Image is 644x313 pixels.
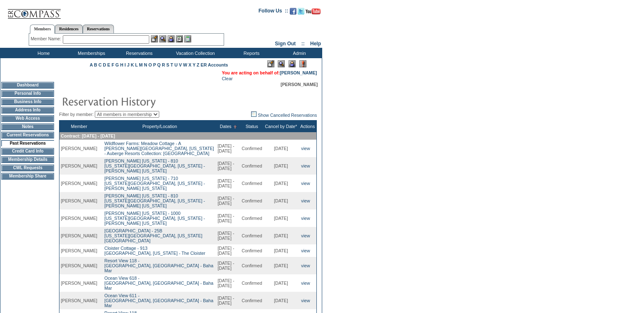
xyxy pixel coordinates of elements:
[116,62,119,67] a: G
[216,274,240,292] td: [DATE] - [DATE]
[281,82,318,87] span: [PERSON_NAME]
[162,48,227,58] td: Vacation Collection
[168,35,175,42] img: Impersonate
[274,48,322,58] td: Admin
[216,227,240,244] td: [DATE] - [DATE]
[263,157,299,175] td: [DATE]
[1,156,54,163] td: Membership Details
[99,62,102,67] a: C
[216,140,240,157] td: [DATE] - [DATE]
[301,233,310,238] a: view
[275,41,296,47] a: Sign Out
[263,274,299,292] td: [DATE]
[139,62,143,67] a: M
[1,123,54,130] td: Notes
[103,62,106,67] a: D
[31,35,63,42] div: Member Name:
[104,176,205,191] a: [PERSON_NAME] [US_STATE] - 710[US_STATE][GEOGRAPHIC_DATA], [US_STATE] - [PERSON_NAME] [US_STATE]
[301,181,310,186] a: view
[263,227,299,244] td: [DATE]
[114,48,162,58] td: Reservations
[263,192,299,209] td: [DATE]
[104,246,205,256] a: Cloister Cottage - 913[GEOGRAPHIC_DATA], [US_STATE] - The Cloister
[170,62,173,67] a: T
[19,48,67,58] td: Home
[290,8,296,15] img: Become our fan on Facebook
[104,258,213,273] a: Resort View 118 -[GEOGRAPHIC_DATA], [GEOGRAPHIC_DATA] - Baha Mar
[179,62,182,67] a: V
[301,41,305,47] span: ::
[263,257,299,274] td: [DATE]
[299,60,306,67] img: Log Concern/Member Elevation
[144,62,147,67] a: N
[59,192,99,209] td: [PERSON_NAME]
[104,141,214,156] a: Wildflower Farms: Meadow Cottage - A[PERSON_NAME][GEOGRAPHIC_DATA], [US_STATE] - Auberge Resorts ...
[216,157,240,175] td: [DATE] - [DATE]
[1,99,54,105] td: Business Info
[240,157,263,175] td: Confirmed
[240,274,263,292] td: Confirmed
[104,276,213,291] a: Ocean View 618 -[GEOGRAPHIC_DATA], [GEOGRAPHIC_DATA] - Baha Mar
[301,198,310,203] a: view
[263,209,299,227] td: [DATE]
[298,8,304,15] img: Follow us on Twitter
[265,124,297,129] a: Cancel by Date*
[301,163,310,168] a: view
[263,292,299,309] td: [DATE]
[298,10,304,15] a: Follow us on Twitter
[59,292,99,309] td: [PERSON_NAME]
[1,90,54,97] td: Personal Info
[30,25,55,34] a: Members
[7,2,61,19] img: Compass Home
[222,76,232,81] a: Clear
[1,165,54,171] td: CWL Requests
[240,227,263,244] td: Confirmed
[59,274,99,292] td: [PERSON_NAME]
[104,158,205,173] a: [PERSON_NAME] [US_STATE] - 810[US_STATE][GEOGRAPHIC_DATA], [US_STATE] - [PERSON_NAME] [US_STATE]
[240,175,263,192] td: Confirmed
[290,10,296,15] a: Become our fan on Facebook
[166,62,169,67] a: S
[148,62,152,67] a: O
[184,35,191,42] img: b_calculator.gif
[263,175,299,192] td: [DATE]
[301,248,310,253] a: view
[259,7,288,17] td: Follow Us ::
[306,8,321,15] img: Subscribe to our YouTube Channel
[1,140,54,146] td: Past Reservations
[216,244,240,257] td: [DATE] - [DATE]
[216,175,240,192] td: [DATE] - [DATE]
[301,263,310,268] a: view
[59,227,99,244] td: [PERSON_NAME]
[240,209,263,227] td: Confirmed
[216,257,240,274] td: [DATE] - [DATE]
[188,62,191,67] a: X
[299,121,316,133] th: Actions
[216,292,240,309] td: [DATE] - [DATE]
[125,62,126,67] a: I
[278,60,285,67] img: View Mode
[104,228,202,243] a: [GEOGRAPHIC_DATA] - 25B[US_STATE][GEOGRAPHIC_DATA], [US_STATE][GEOGRAPHIC_DATA]
[216,192,240,209] td: [DATE] - [DATE]
[1,132,54,138] td: Current Reservations
[127,62,129,67] a: J
[301,216,310,221] a: view
[301,298,310,303] a: view
[240,257,263,274] td: Confirmed
[55,25,83,33] a: Residences
[176,35,183,42] img: Reservations
[216,209,240,227] td: [DATE] - [DATE]
[62,93,228,109] img: pgTtlResHistory.gif
[310,41,321,47] a: Help
[153,62,156,67] a: P
[151,35,158,42] img: b_edit.gif
[280,70,317,75] a: [PERSON_NAME]
[157,62,160,67] a: Q
[59,175,99,192] td: [PERSON_NAME]
[183,62,187,67] a: W
[1,173,54,180] td: Membership Share
[246,124,258,129] a: Status
[1,82,54,89] td: Dashboard
[111,62,114,67] a: F
[267,60,274,67] img: Edit Mode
